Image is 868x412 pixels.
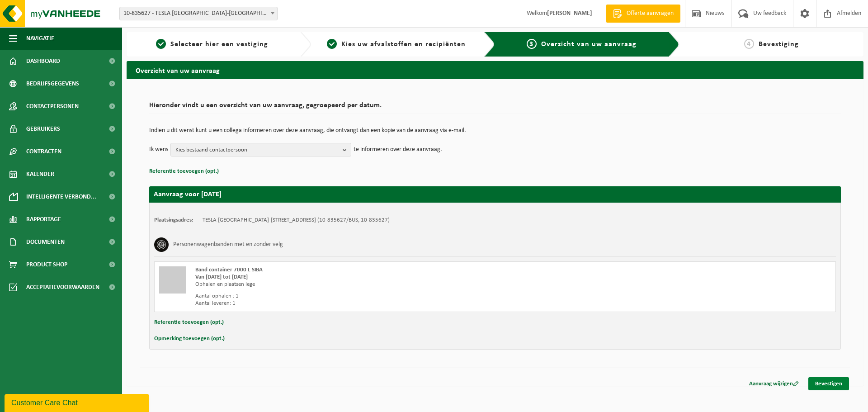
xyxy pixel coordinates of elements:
span: 4 [744,39,754,49]
span: Band container 7000 L SIBA [195,267,263,273]
button: Referentie toevoegen (opt.) [149,166,219,177]
span: Dashboard [26,50,60,72]
span: 10-835627 - TESLA BELGIUM-ANTWERPEN - AARTSELAAR [120,7,277,20]
p: Ik wens [149,143,168,156]
button: Kies bestaand contactpersoon [170,143,351,156]
div: Aantal leveren: 1 [195,300,531,307]
td: TESLA [GEOGRAPHIC_DATA]-[STREET_ADDRESS] (10-835627/BUS, 10-835627) [203,217,390,224]
div: Aantal ophalen : 1 [195,293,531,300]
span: Acceptatievoorwaarden [26,276,99,298]
span: Contactpersonen [26,95,79,118]
span: Kies bestaand contactpersoon [175,143,339,157]
span: Gebruikers [26,118,60,140]
a: 2Kies uw afvalstoffen en recipiënten [316,39,477,50]
a: 1Selecteer hier een vestiging [131,39,293,50]
p: te informeren over deze aanvraag. [354,143,442,156]
span: Selecteer hier een vestiging [170,41,268,48]
span: Overzicht van uw aanvraag [541,41,637,48]
iframe: chat widget [5,392,151,412]
h2: Overzicht van uw aanvraag [127,61,863,79]
span: Intelligente verbond... [26,185,96,208]
strong: Plaatsingsadres: [154,217,193,223]
span: 3 [527,39,537,49]
span: Offerte aanvragen [624,9,676,18]
p: Indien u dit wenst kunt u een collega informeren over deze aanvraag, die ontvangt dan een kopie v... [149,128,841,134]
strong: Aanvraag voor [DATE] [154,191,222,198]
strong: [PERSON_NAME] [547,10,592,17]
span: Contracten [26,140,61,163]
button: Referentie toevoegen (opt.) [154,317,224,328]
h3: Personenwagenbanden met en zonder velg [173,237,283,252]
div: Ophalen en plaatsen lege [195,281,531,288]
span: Product Shop [26,253,67,276]
strong: Van [DATE] tot [DATE] [195,274,248,280]
a: Aanvraag wijzigen [742,377,806,390]
span: Documenten [26,231,65,253]
button: Opmerking toevoegen (opt.) [154,333,225,345]
span: Kies uw afvalstoffen en recipiënten [341,41,466,48]
span: Rapportage [26,208,61,231]
span: Navigatie [26,27,54,50]
span: Kalender [26,163,54,185]
a: Bevestigen [808,377,849,390]
span: 10-835627 - TESLA BELGIUM-ANTWERPEN - AARTSELAAR [119,7,278,20]
a: Offerte aanvragen [606,5,680,23]
span: 1 [156,39,166,49]
span: 2 [327,39,337,49]
span: Bedrijfsgegevens [26,72,79,95]
span: Bevestiging [759,41,799,48]
h2: Hieronder vindt u een overzicht van uw aanvraag, gegroepeerd per datum. [149,102,841,114]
